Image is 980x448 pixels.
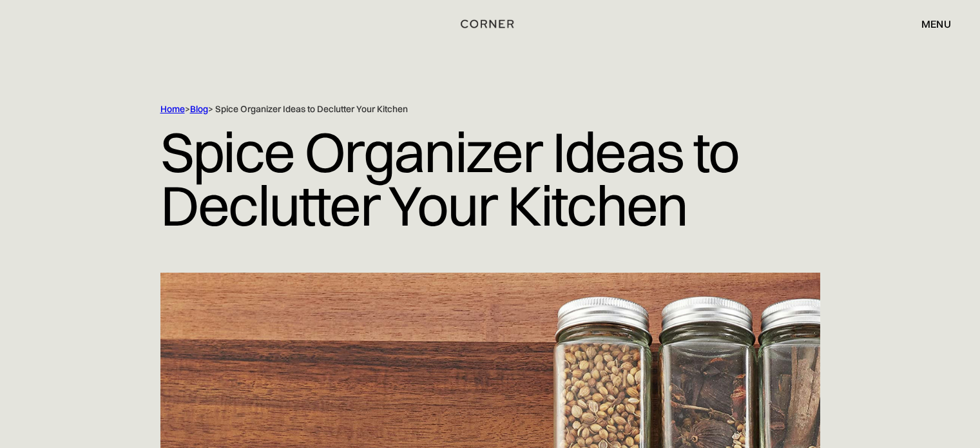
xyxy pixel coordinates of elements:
[456,15,523,32] a: home
[921,19,951,29] div: menu
[190,103,208,115] a: Blog
[160,103,185,115] a: Home
[908,13,951,35] div: menu
[160,115,820,242] h1: Spice Organizer Ideas to Declutter Your Kitchen
[160,103,766,115] div: > > Spice Organizer Ideas to Declutter Your Kitchen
